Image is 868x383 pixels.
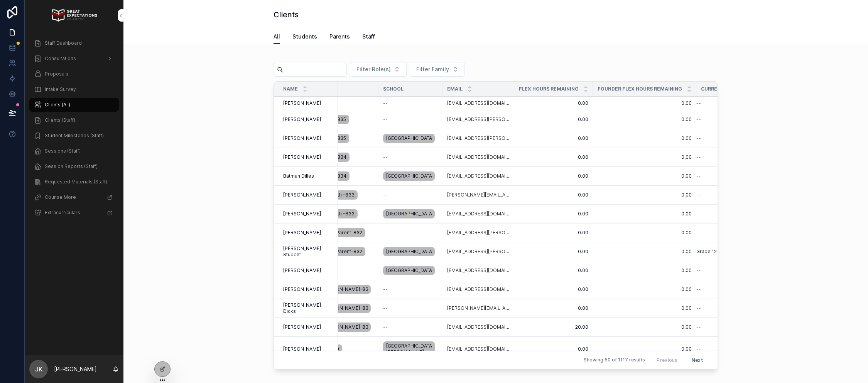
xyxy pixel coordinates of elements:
span: Students [292,33,317,40]
a: Grade 12 Fundamental [696,249,747,255]
span: CounselMore [45,194,76,200]
span: 0.00 [519,116,588,123]
span: [PERSON_NAME] [283,100,321,106]
span: [PERSON_NAME] [283,286,321,292]
a: -- [383,100,438,106]
span: -- [383,230,388,236]
a: 0.00 [519,211,588,217]
span: 0.00 [598,100,692,106]
span: [PERSON_NAME]-831 [322,286,368,292]
a: 0.00 [598,267,692,274]
a: 0.00 [598,286,692,292]
a: Staff [362,30,375,45]
a: [PERSON_NAME] [283,154,333,160]
a: Dillez-835 [319,113,374,126]
a: -- [696,305,747,311]
a: 0.00 [598,211,692,217]
a: -- [696,135,747,141]
a: Batman Dilles [283,173,333,179]
span: Maso Parent-832 [322,249,362,255]
a: [GEOGRAPHIC_DATA][PERSON_NAME] [383,340,438,358]
span: -- [696,230,701,236]
a: -- [696,116,747,123]
span: Staff [362,33,375,40]
a: [EMAIL_ADDRESS][DOMAIN_NAME] [447,173,510,179]
a: [PERSON_NAME] Student [283,245,333,258]
a: [EMAIL_ADDRESS][DOMAIN_NAME] [447,346,510,352]
a: [EMAIL_ADDRESS][DOMAIN_NAME] [447,286,510,292]
a: Consultations [29,52,119,66]
span: Clients (Staff) [45,117,75,123]
span: Staff Dashboard [45,40,82,46]
span: Founder Flex Hours Remaining [598,86,682,92]
span: [PERSON_NAME] [283,211,321,217]
a: -- [383,305,438,311]
a: Ln-830 [319,343,374,355]
span: Requested Materials (Staff) [45,179,107,185]
a: 0.00 [598,249,692,255]
span: -- [696,286,701,292]
a: -- [696,192,747,198]
span: [GEOGRAPHIC_DATA] [386,249,432,255]
span: -- [383,154,388,160]
span: 0.00 [519,100,588,106]
a: [GEOGRAPHIC_DATA] [383,245,438,258]
a: -- [383,286,438,292]
a: [PERSON_NAME]-831 [319,283,374,296]
span: -- [696,211,701,217]
span: Proposals [45,71,68,77]
a: -- [319,100,374,106]
a: [PERSON_NAME] [283,286,333,292]
button: Next [686,354,708,366]
a: 0.00 [519,346,588,352]
a: [EMAIL_ADDRESS][PERSON_NAME][DOMAIN_NAME] [447,135,510,141]
span: Filter Family [416,66,449,73]
a: Elsworth -833 [319,189,374,201]
a: Sessions (Staff) [29,144,119,158]
span: -- [696,305,701,311]
a: Intake Survey [29,82,119,96]
a: -- [696,154,747,160]
a: [EMAIL_ADDRESS][PERSON_NAME][DOMAIN_NAME] [447,249,510,255]
a: Maso Parent-832 [319,227,374,239]
span: [GEOGRAPHIC_DATA] [386,173,432,179]
span: Name [283,86,298,92]
a: [EMAIL_ADDRESS][PERSON_NAME][DOMAIN_NAME] [447,116,510,123]
span: Sessions (Staff) [45,148,81,154]
span: -- [696,173,701,179]
a: -- [383,192,438,198]
a: Proposals [29,67,119,81]
span: Parents [329,33,350,40]
span: -- [696,154,701,160]
span: [PERSON_NAME] [283,267,321,274]
a: -- [696,346,747,352]
span: [PERSON_NAME] [283,192,321,198]
span: [GEOGRAPHIC_DATA][PERSON_NAME] [386,343,432,355]
a: 0.00 [519,135,588,141]
span: -- [696,192,701,198]
span: [PERSON_NAME] [283,230,321,236]
a: All [274,30,280,44]
a: [GEOGRAPHIC_DATA] [383,264,438,277]
span: [PERSON_NAME]-831 [322,305,368,311]
span: Filter Role(s) [356,66,391,73]
span: -- [383,286,388,292]
a: 0.00 [598,135,692,141]
a: 0.00 [519,154,588,160]
span: Consultations [45,55,76,62]
a: -- [696,100,747,106]
a: 0.00 [598,346,692,352]
a: 0.00 [519,305,588,311]
span: 0.00 [519,249,588,255]
span: Elsworth -833 [322,211,355,217]
a: [EMAIL_ADDRESS][DOMAIN_NAME] [447,154,510,160]
span: [PERSON_NAME] [283,324,321,330]
a: [PERSON_NAME][EMAIL_ADDRESS][DOMAIN_NAME] [447,305,510,311]
a: -- [696,324,747,330]
a: [PERSON_NAME] [283,211,333,217]
a: -- [319,267,374,274]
